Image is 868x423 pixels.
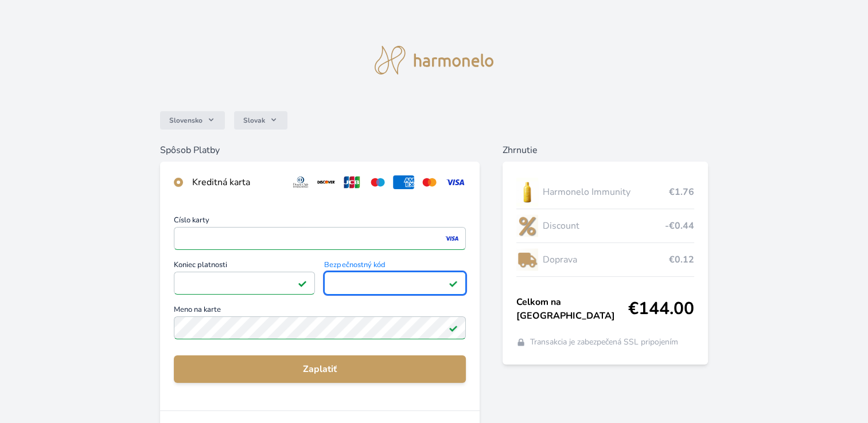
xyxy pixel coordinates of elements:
img: discover.svg [316,175,337,189]
div: Kreditná karta [192,175,281,189]
span: Číslo karty [174,217,466,227]
span: €144.00 [628,299,694,319]
span: Doprava [543,253,669,267]
img: jcb.svg [341,175,363,189]
iframe: Iframe pre číslo karty [179,230,461,246]
img: amex.svg [393,175,414,189]
img: Pole je platné [298,279,307,288]
iframe: Iframe pre deň vypršania platnosti [179,275,310,291]
img: discount-lo.png [516,211,538,240]
h6: Spôsob Platby [160,143,480,157]
img: delivery-lo.png [516,245,538,274]
img: diners.svg [290,175,312,189]
img: visa.svg [445,175,466,189]
img: maestro.svg [367,175,388,189]
span: €0.12 [669,253,694,267]
span: -€0.44 [665,219,694,233]
span: Slovak [243,116,265,125]
button: Zaplatiť [174,355,466,383]
button: Slovensko [160,111,225,130]
span: Transakcia je zabezpečená SSL pripojením [530,336,678,348]
span: Discount [543,219,665,233]
span: Meno na karte [174,306,466,316]
span: Bezpečnostný kód [324,261,466,272]
img: visa [444,233,460,244]
img: logo.svg [375,46,494,75]
span: Koniec platnosti [174,261,316,272]
img: Pole je platné [449,323,458,332]
img: IMMUNITY_se_stinem_x-lo.jpg [516,178,538,206]
span: Harmonelo Immunity [543,185,669,199]
button: Slovak [234,111,287,130]
img: Pole je platné [449,279,458,288]
img: mc.svg [419,175,440,189]
input: Meno na kartePole je platné [174,316,466,339]
span: Slovensko [169,116,203,125]
iframe: Iframe pre bezpečnostný kód [329,275,461,291]
span: €1.76 [669,185,694,199]
span: Zaplatiť [183,362,457,376]
h6: Zhrnutie [503,143,708,157]
span: Celkom na [GEOGRAPHIC_DATA] [516,295,628,323]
